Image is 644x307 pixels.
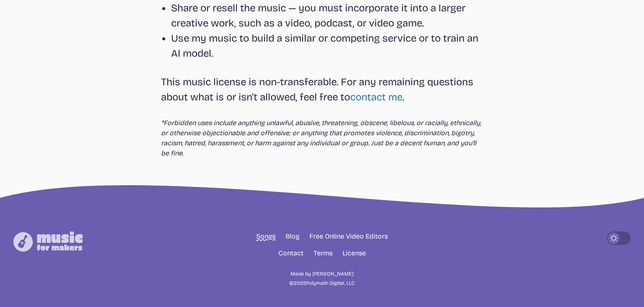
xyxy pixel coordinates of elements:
[161,74,483,105] p: This music license is non-transferable. For any remaining questions about what is or isn’t allowe...
[314,248,332,258] a: Terms
[309,231,388,241] a: Free Online Video Editors
[343,248,366,258] a: License
[350,91,402,103] a: contact me
[289,280,355,286] span: © 2025 Polymath Digital, LLC
[278,248,304,258] a: Contact
[286,231,299,241] a: Blog
[171,31,483,61] li: Use my music to build a similar or competing service or to train an AI model.
[291,270,353,278] a: Made by [PERSON_NAME]
[161,118,483,158] p: *Forbidden uses include anything unlawful, abusive, threatening, obscene, libelous, or racially, ...
[256,231,275,241] a: Songs
[13,231,83,252] img: Music for Makers logo
[171,0,483,31] li: Share or resell the music — you must incorporate it into a larger creative work, such as a video,...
